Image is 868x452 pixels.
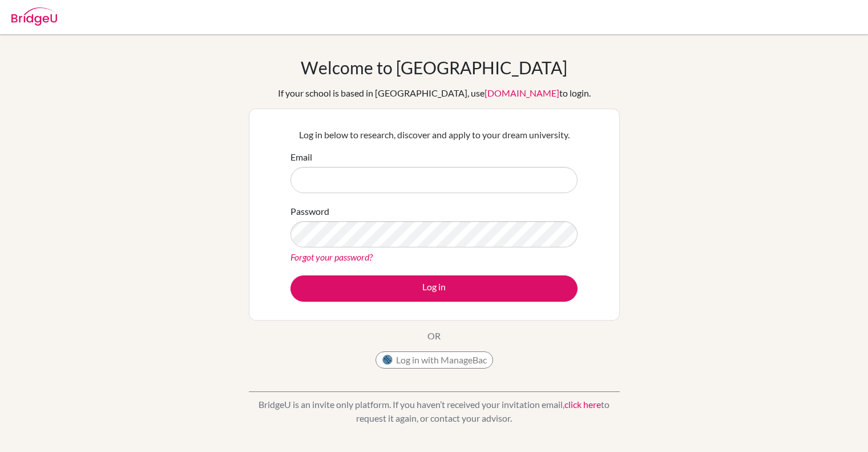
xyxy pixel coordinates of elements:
[376,351,493,369] button: Log in with ManageBac
[301,57,567,78] h1: Welcome to [GEOGRAPHIC_DATA]
[427,329,441,343] p: OR
[564,399,601,410] a: click here
[290,205,329,218] label: Password
[249,398,620,425] p: BridgeU is an invite only platform. If you haven’t received your invitation email, to request it ...
[278,86,591,100] div: If your school is based in [GEOGRAPHIC_DATA], use to login.
[290,251,373,262] a: Forgot your password?
[290,150,312,164] label: Email
[290,128,578,142] p: Log in below to research, discover and apply to your dream university.
[485,87,559,98] a: [DOMAIN_NAME]
[290,275,578,302] button: Log in
[11,7,57,26] img: Bridge-U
